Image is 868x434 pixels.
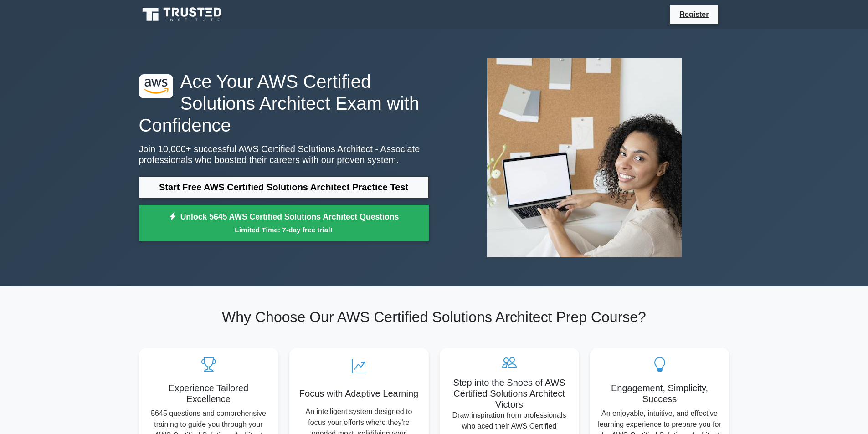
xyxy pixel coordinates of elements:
[297,388,421,399] h5: Focus with Adaptive Learning
[139,176,429,198] a: Start Free AWS Certified Solutions Architect Practice Test
[139,71,429,136] h1: Ace Your AWS Certified Solutions Architect Exam with Confidence
[146,383,271,404] h5: Experience Tailored Excellence
[150,225,417,235] small: Limited Time: 7-day free trial!
[447,377,572,410] h5: Step into the Shoes of AWS Certified Solutions Architect Victors
[139,143,429,165] p: Join 10,000+ successful AWS Certified Solutions Architect - Associate professionals who boosted t...
[674,9,714,20] a: Register
[139,308,729,326] h2: Why Choose Our AWS Certified Solutions Architect Prep Course?
[597,383,722,404] h5: Engagement, Simplicity, Success
[139,205,429,241] a: Unlock 5645 AWS Certified Solutions Architect QuestionsLimited Time: 7-day free trial!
